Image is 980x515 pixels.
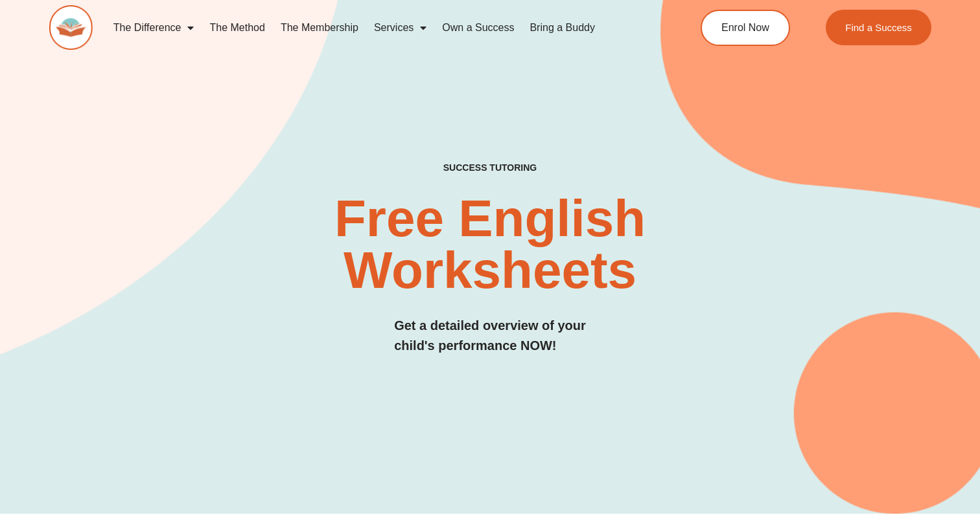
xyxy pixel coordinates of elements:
[366,13,434,43] a: Services
[522,13,603,43] a: Bring a Buddy
[106,13,202,43] a: The Difference
[273,13,366,43] a: The Membership
[199,193,781,296] h2: Free English Worksheets​
[721,23,769,33] span: Enrol Now
[106,13,651,43] nav: Menu
[360,162,621,173] h4: SUCCESS TUTORING​
[826,10,931,45] a: Find a Success
[701,10,790,46] a: Enrol Now
[845,23,912,32] span: Find a Success
[202,13,272,43] a: The Method
[434,13,522,43] a: Own a Success
[394,316,586,356] h3: Get a detailed overview of your child's performance NOW!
